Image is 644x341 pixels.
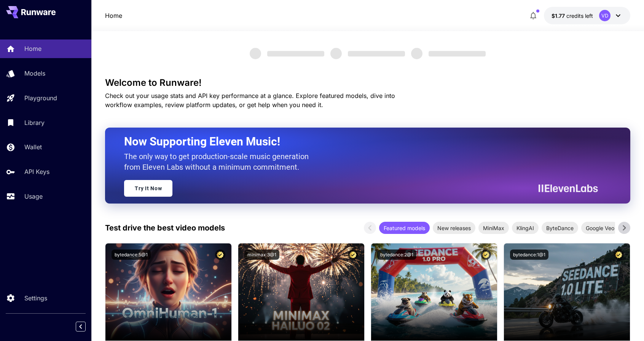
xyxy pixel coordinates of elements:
[433,224,475,232] span: New releases
[238,243,364,341] img: alt
[215,249,225,260] button: Certified Model – Vetted for best performance and includes a commercial license.
[599,10,611,21] div: VD
[124,180,172,197] a: Try It Now
[81,320,91,333] div: Collapse sidebar
[552,13,566,19] span: $1.77
[24,118,45,127] p: Library
[379,222,430,234] div: Featured models
[24,69,45,78] p: Models
[105,92,395,109] span: Check out your usage stats and API key performance at a glance. Explore featured models, dive int...
[105,77,630,88] h3: Welcome to Runware!
[24,167,49,176] p: API Keys
[478,222,509,234] div: MiniMax
[504,243,630,341] img: alt
[76,322,86,332] button: Collapse sidebar
[371,243,497,341] img: alt
[552,12,593,20] div: $1.77499
[24,93,57,103] p: Playground
[481,249,491,260] button: Certified Model – Vetted for best performance and includes a commercial license.
[544,7,630,24] button: $1.77499VD
[581,224,619,232] span: Google Veo
[24,192,43,201] p: Usage
[105,11,122,20] a: Home
[581,222,619,234] div: Google Veo
[24,44,41,53] p: Home
[566,13,593,19] span: credits left
[379,224,430,232] span: Featured models
[542,222,578,234] div: ByteDance
[510,249,548,260] button: bytedance:1@1
[348,249,358,260] button: Certified Model – Vetted for best performance and includes a commercial license.
[124,151,314,172] p: The only way to get production-scale music generation from Eleven Labs without a minimum commitment.
[478,224,509,232] span: MiniMax
[433,222,475,234] div: New releases
[105,11,122,20] nav: breadcrumb
[244,249,279,260] button: minimax:3@1
[105,222,225,234] p: Test drive the best video models
[105,243,231,341] img: alt
[512,224,539,232] span: KlingAI
[614,249,624,260] button: Certified Model – Vetted for best performance and includes a commercial license.
[24,294,47,303] p: Settings
[542,224,578,232] span: ByteDance
[512,222,539,234] div: KlingAI
[112,249,151,260] button: bytedance:5@1
[124,134,592,149] h2: Now Supporting Eleven Music!
[24,142,42,152] p: Wallet
[377,249,416,260] button: bytedance:2@1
